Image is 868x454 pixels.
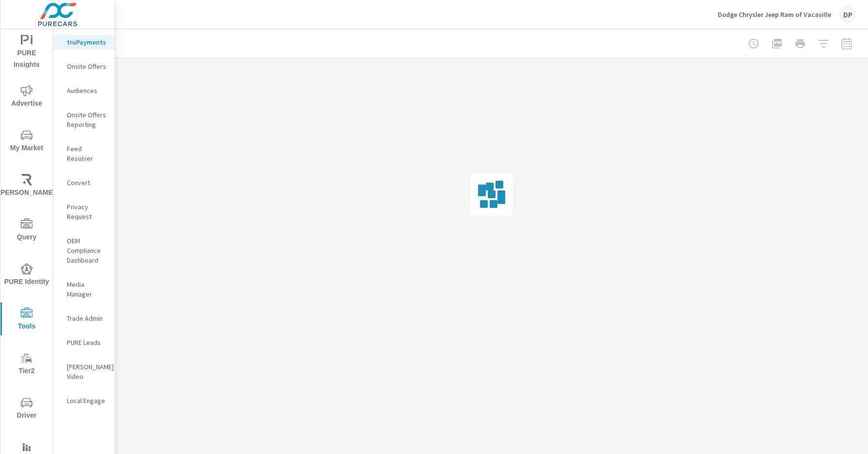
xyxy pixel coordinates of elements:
span: Query [3,219,50,243]
span: Driver [3,397,50,422]
span: [PERSON_NAME] [3,174,50,199]
span: PURE Insights [3,34,50,71]
span: PURE Identity [3,263,50,288]
div: PURE Leads [53,335,115,350]
div: Audiences [53,83,115,98]
span: Tier2 [3,352,50,377]
p: Onsite Offers Reporting [67,110,107,129]
p: truPayments [67,37,107,47]
div: Feed Resolver [53,141,115,166]
p: Audiences [67,86,107,95]
div: [PERSON_NAME] Video [53,360,115,384]
p: Privacy Request [67,202,107,221]
div: Trade Admin [53,311,115,326]
p: PURE Leads [67,338,107,347]
span: Tools [3,308,50,332]
span: My Market [3,129,50,154]
p: Convert [67,178,107,188]
div: Local Engage [53,393,115,408]
div: OEM Compliance Dashboard [53,234,115,267]
div: Media Manager [53,277,115,301]
p: OEM Compliance Dashboard [67,236,107,265]
p: [PERSON_NAME] Video [67,362,107,381]
div: Onsite Offers Reporting [53,108,115,132]
p: Trade Admin [67,313,107,323]
p: Feed Resolver [67,144,107,163]
div: truPayments [53,35,115,49]
div: Privacy Request [53,200,115,224]
span: Advertise [3,85,50,110]
p: Local Engage [67,396,107,406]
p: Dodge Chrysler Jeep Ram of Vacaville [718,10,831,19]
div: Onsite Offers [53,59,115,74]
p: Onsite Offers [67,62,107,71]
div: Convert [53,175,115,190]
p: Media Manager [67,280,107,299]
div: DP [839,6,856,23]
